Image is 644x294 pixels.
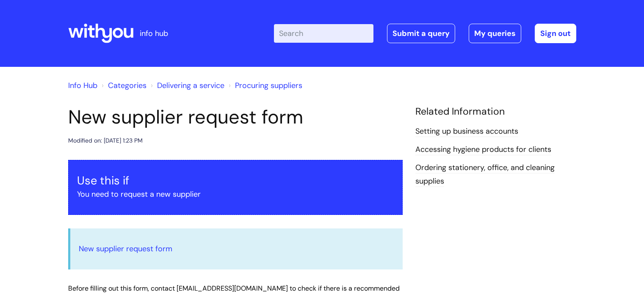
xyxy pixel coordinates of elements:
a: Sign out [535,24,576,43]
h4: Related Information [415,106,576,118]
h3: Use this if [77,174,394,187]
li: Delivering a service [149,79,224,92]
a: New supplier request form [79,244,172,254]
a: Procuring suppliers [235,80,302,91]
a: Submit a query [387,24,455,43]
a: Accessing hygiene products for clients [415,144,551,155]
h1: New supplier request form [68,106,403,129]
a: Ordering stationery, office, and cleaning supplies [415,162,555,187]
p: You need to request a new supplier [77,187,394,201]
a: My queries [469,24,521,43]
a: Info Hub [68,80,97,91]
p: info hub [140,27,168,40]
a: Categories [108,80,146,91]
input: Search [274,24,373,43]
li: Solution home [100,79,146,92]
div: Modified on: [DATE] 1:23 PM [68,135,143,146]
li: Procuring suppliers [227,79,302,92]
a: Setting up business accounts [415,126,518,137]
div: | - [274,24,576,43]
a: Delivering a service [157,80,224,91]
